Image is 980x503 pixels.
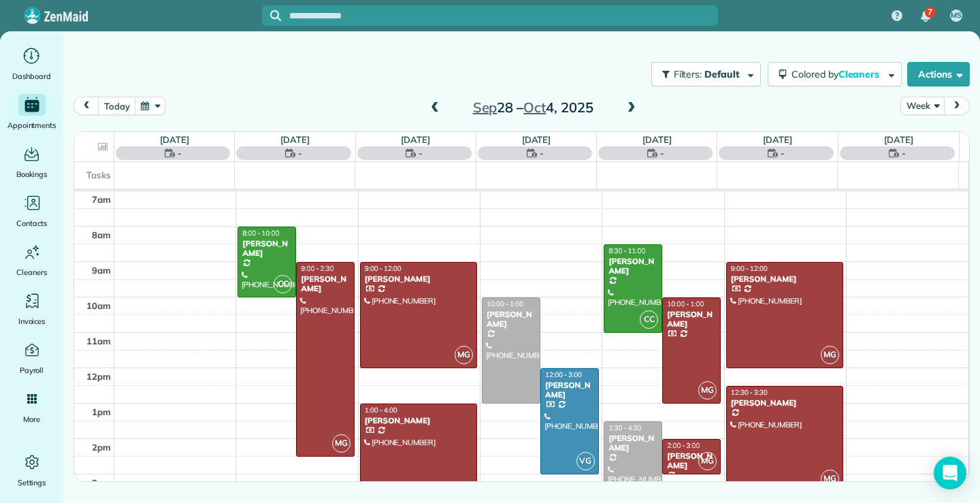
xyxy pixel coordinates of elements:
[160,134,189,145] a: [DATE]
[86,371,111,382] span: 12pm
[98,97,135,115] button: today
[92,477,111,488] span: 3pm
[821,346,839,364] span: MG
[791,68,884,80] span: Colored by
[911,1,940,31] div: 7 unread notifications
[16,216,47,230] span: Contacts
[666,451,717,471] div: [PERSON_NAME]
[365,264,402,273] span: 9:00 - 12:00
[731,388,768,397] span: 12:30 - 3:30
[763,134,792,145] a: [DATE]
[16,167,48,181] span: Bookings
[419,146,423,160] span: -
[364,416,473,425] div: [PERSON_NAME]
[270,10,281,21] svg: Focus search
[300,274,350,294] div: [PERSON_NAME]
[660,146,664,160] span: -
[86,336,111,346] span: 11am
[86,300,111,311] span: 10am
[934,457,966,489] div: Open Intercom Messenger
[92,229,111,240] span: 8am
[5,45,58,83] a: Dashboard
[781,146,785,160] span: -
[666,310,717,329] div: [PERSON_NAME]
[92,406,111,417] span: 1pm
[242,229,279,238] span: 8:00 - 10:00
[884,134,913,145] a: [DATE]
[540,146,544,160] span: -
[364,274,473,284] div: [PERSON_NAME]
[73,97,99,115] button: prev
[178,146,182,160] span: -
[900,97,945,115] button: Week
[5,143,58,181] a: Bookings
[455,346,473,364] span: MG
[951,10,962,21] span: MS
[651,62,761,86] button: Filters: Default
[944,97,970,115] button: next
[608,423,641,432] span: 1:30 - 4:30
[473,99,497,116] span: Sep
[262,10,281,21] button: Focus search
[704,68,740,80] span: Default
[642,134,672,145] a: [DATE]
[23,412,40,426] span: More
[821,470,839,488] span: MG
[928,7,932,18] span: 7
[730,398,839,408] div: [PERSON_NAME]
[5,192,58,230] a: Contacts
[522,134,551,145] a: [DATE]
[16,265,47,279] span: Cleaners
[280,134,310,145] a: [DATE]
[731,264,768,273] span: 9:00 - 12:00
[92,442,111,453] span: 2pm
[667,299,704,308] span: 10:00 - 1:00
[301,264,333,273] span: 9:00 - 2:30
[768,62,902,86] button: Colored byCleaners
[608,434,658,453] div: [PERSON_NAME]
[332,434,350,453] span: MG
[545,370,582,379] span: 12:00 - 3:00
[5,94,58,132] a: Appointments
[448,100,618,115] h2: 28 – 4, 2025
[608,257,658,276] div: [PERSON_NAME]
[644,62,761,86] a: Filters: Default
[92,265,111,276] span: 9am
[674,68,702,80] span: Filters:
[5,451,58,489] a: Settings
[18,476,46,489] span: Settings
[365,406,397,415] span: 1:00 - 4:00
[5,290,58,328] a: Invoices
[18,314,46,328] span: Invoices
[92,194,111,205] span: 7am
[698,381,717,400] span: MG
[7,118,56,132] span: Appointments
[608,246,645,255] span: 8:30 - 11:00
[576,452,595,470] span: VG
[274,275,292,293] span: CC
[86,169,111,180] span: Tasks
[667,441,700,450] span: 2:00 - 3:00
[902,146,906,160] span: -
[640,310,658,329] span: CC
[698,452,717,470] span: MG
[20,363,44,377] span: Payroll
[5,241,58,279] a: Cleaners
[523,99,546,116] span: Oct
[242,239,292,259] div: [PERSON_NAME]
[907,62,970,86] button: Actions
[486,310,536,329] div: [PERSON_NAME]
[401,134,430,145] a: [DATE]
[838,68,882,80] span: Cleaners
[730,274,839,284] div: [PERSON_NAME]
[298,146,302,160] span: -
[544,380,595,400] div: [PERSON_NAME]
[12,69,51,83] span: Dashboard
[5,339,58,377] a: Payroll
[487,299,523,308] span: 10:00 - 1:00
